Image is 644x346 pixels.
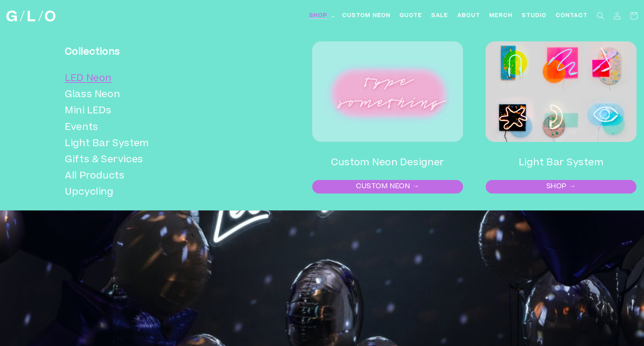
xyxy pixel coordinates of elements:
[4,8,58,24] a: GLO Studio
[453,8,485,24] a: About
[522,12,547,20] span: Studio
[489,12,513,20] span: Merch
[486,181,636,193] a: SHOP →
[65,152,240,168] a: Gifts & Services
[338,8,395,24] a: Custom Neon
[305,8,338,24] summary: Shop
[312,154,463,172] h2: Custom Neon Designer
[65,168,240,184] a: All Products
[65,136,240,152] a: Light Bar System
[65,71,240,87] a: LED Neon
[486,41,636,142] img: Image 2
[65,43,240,62] h3: Collections
[65,120,240,136] a: Events
[427,8,453,24] a: SALE
[395,8,427,24] a: Quote
[556,12,588,20] span: Contact
[65,184,240,201] a: Upcycling
[486,154,636,172] h2: Light Bar System
[65,103,240,119] a: Mini LEDs
[485,8,517,24] a: Merch
[313,181,462,193] a: CUSTOM NEON →
[517,8,551,24] a: Studio
[6,11,55,21] img: GLO Studio
[400,12,422,20] span: Quote
[312,41,463,142] img: Image 1
[431,12,448,20] span: SALE
[342,12,391,20] span: Custom Neon
[592,8,609,24] summary: Search
[551,8,592,24] a: Contact
[457,12,480,20] span: About
[65,87,240,103] a: Glass Neon
[309,12,328,20] span: Shop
